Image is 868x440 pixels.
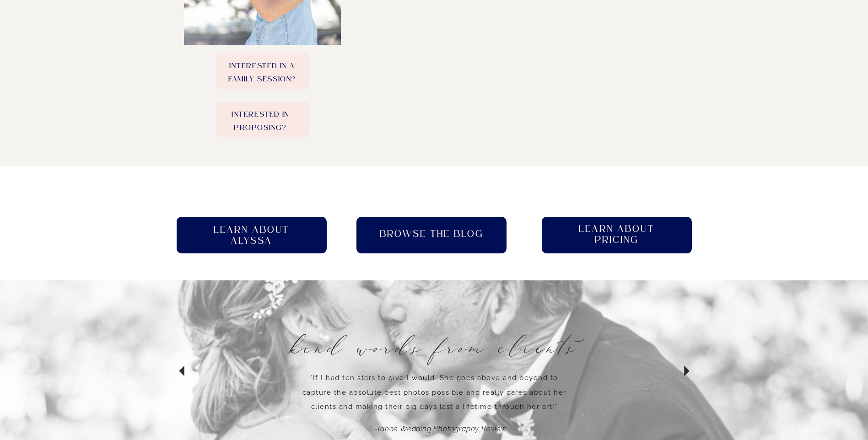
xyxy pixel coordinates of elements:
p: -Tahoe Wedding Photography Review [374,421,510,429]
p: "If I had ten stars to give I would. She goes above and beyond to capture the absolute best photo... [300,371,569,401]
a: Learn About Alyssa [206,225,297,246]
a: Browse the blog [369,229,494,240]
a: Learn About pricing [571,224,663,247]
h3: Kind Words from Clients [291,329,578,379]
a: Interested in Proposing? [214,108,307,130]
a: Interested in a family session? [216,59,309,82]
